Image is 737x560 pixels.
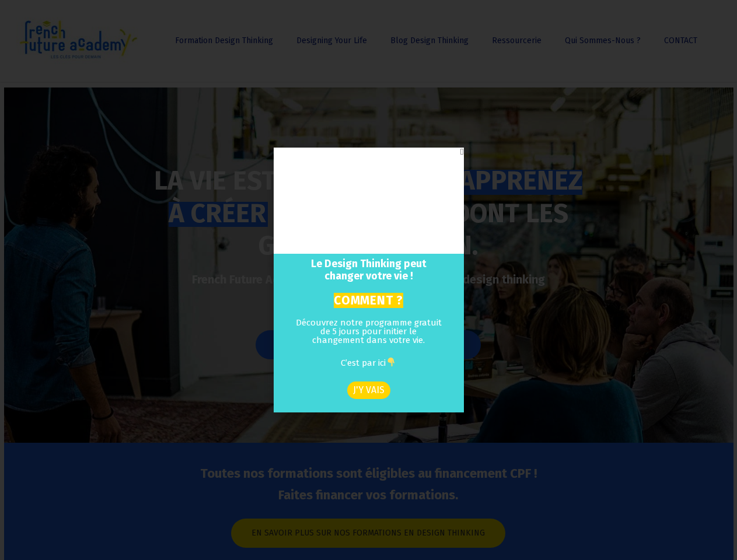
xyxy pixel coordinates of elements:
[295,358,442,380] p: C’est par ici
[295,318,442,358] p: Découvrez notre programme gratuit de 5 jours pour initier le changement dans votre vie.
[283,258,454,283] h2: Le Design Thinking peut changer votre vie !
[387,358,396,366] img: 👇
[460,148,463,156] a: Close
[353,386,385,395] span: J'Y VAIS
[334,293,403,308] mark: COMMENT ?
[347,381,390,399] a: J'Y VAIS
